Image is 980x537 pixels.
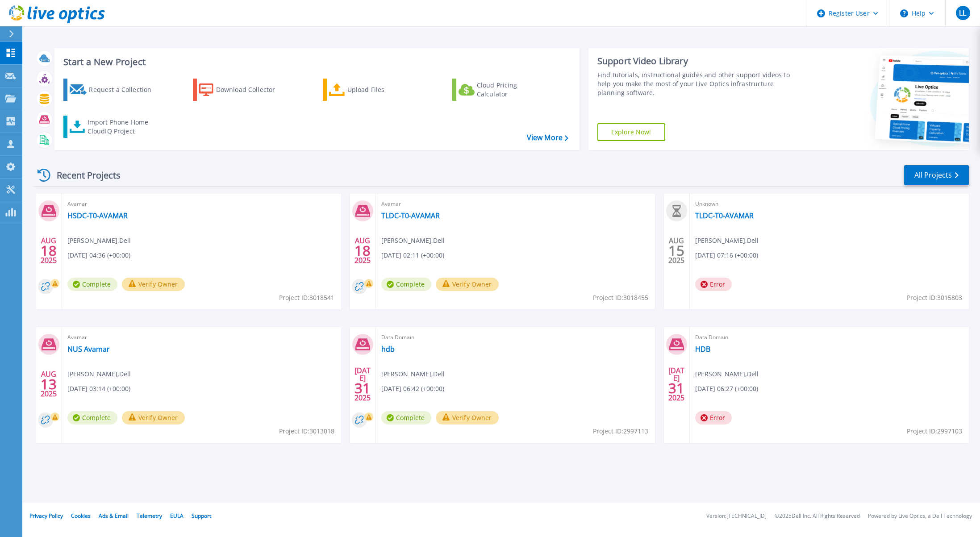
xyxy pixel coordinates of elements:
[67,333,336,342] span: Avamar
[381,369,445,379] span: [PERSON_NAME] , Dell
[29,512,63,520] a: Privacy Policy
[193,79,292,101] a: Download Collector
[477,81,548,99] div: Cloud Pricing Calculator
[695,236,759,246] span: [PERSON_NAME] , Dell
[695,333,963,342] span: Data Domain
[279,293,334,303] span: Project ID: 3018541
[67,250,130,260] span: [DATE] 04:36 (+00:00)
[775,513,860,519] li: © 2025 Dell Inc. All Rights Reserved
[67,199,336,209] span: Avamar
[63,79,163,101] a: Request a Collection
[381,345,395,354] a: hdb
[907,426,962,436] span: Project ID: 2997103
[354,247,371,254] span: 18
[695,211,754,220] a: TLDC-T0-AVAMAR
[67,411,117,425] span: Complete
[436,278,499,291] button: Verify Owner
[67,278,117,291] span: Complete
[907,293,962,303] span: Project ID: 3015803
[695,411,732,425] span: Error
[99,512,129,520] a: Ads & Email
[597,55,793,67] div: Support Video Library
[67,384,130,394] span: [DATE] 03:14 (+00:00)
[63,57,568,67] h3: Start a New Project
[67,369,131,379] span: [PERSON_NAME] , Dell
[41,380,57,388] span: 13
[323,79,422,101] a: Upload Files
[597,71,793,97] div: Find tutorials, instructional guides and other support videos to help you make the most of your L...
[347,81,419,99] div: Upload Files
[67,345,110,354] a: NUS Avamar
[668,368,685,400] div: [DATE] 2025
[40,368,57,400] div: AUG 2025
[381,236,445,246] span: [PERSON_NAME] , Dell
[593,426,648,436] span: Project ID: 2997113
[354,234,371,267] div: AUG 2025
[137,512,162,520] a: Telemetry
[868,513,972,519] li: Powered by Live Optics, a Dell Technology
[381,333,650,342] span: Data Domain
[593,293,648,303] span: Project ID: 3018455
[695,369,759,379] span: [PERSON_NAME] , Dell
[41,247,57,254] span: 18
[122,411,185,425] button: Verify Owner
[279,426,334,436] span: Project ID: 3013018
[216,81,288,99] div: Download Collector
[170,512,183,520] a: EULA
[668,234,685,267] div: AUG 2025
[695,345,710,354] a: HDB
[695,278,732,291] span: Error
[354,368,371,400] div: [DATE] 2025
[71,512,91,520] a: Cookies
[452,79,552,101] a: Cloud Pricing Calculator
[695,384,758,394] span: [DATE] 06:27 (+00:00)
[381,211,440,220] a: TLDC-T0-AVAMAR
[381,278,431,291] span: Complete
[192,512,211,520] a: Support
[597,123,665,141] a: Explore Now!
[88,118,157,136] div: Import Phone Home CloudIQ Project
[436,411,499,425] button: Verify Owner
[40,234,57,267] div: AUG 2025
[904,165,969,185] a: All Projects
[122,278,185,291] button: Verify Owner
[706,513,767,519] li: Version: [TECHNICAL_ID]
[34,164,133,186] div: Recent Projects
[67,211,128,220] a: HSDC-T0-AVAMAR
[668,247,684,254] span: 15
[695,199,963,209] span: Unknown
[668,384,684,392] span: 31
[381,411,431,425] span: Complete
[381,199,650,209] span: Avamar
[381,384,444,394] span: [DATE] 06:42 (+00:00)
[354,384,371,392] span: 31
[959,9,966,17] span: LL
[527,133,568,142] a: View More
[67,236,131,246] span: [PERSON_NAME] , Dell
[381,250,444,260] span: [DATE] 02:11 (+00:00)
[695,250,758,260] span: [DATE] 07:16 (+00:00)
[89,81,160,99] div: Request a Collection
